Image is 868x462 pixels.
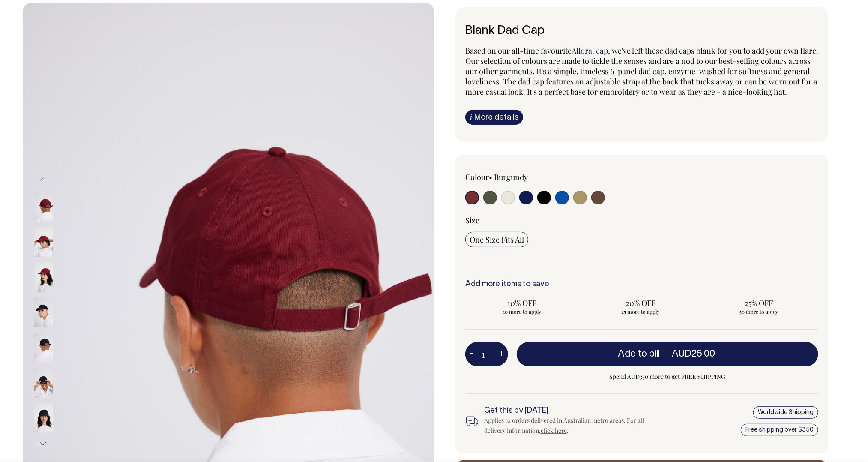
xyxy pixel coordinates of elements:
[34,262,53,292] img: burgundy
[465,45,572,56] span: Based on our all-time favourite
[37,434,50,453] button: Next
[618,350,660,358] span: Add to bill
[465,215,818,225] div: Size
[465,24,818,38] h6: Blank Dad Cap
[34,368,53,398] img: black
[34,297,53,327] img: black
[662,350,717,358] span: —
[470,308,575,315] span: 10 more to apply
[588,308,693,315] span: 25 more to apply
[484,415,658,436] div: Applies to orders delivered in Australian metro areas. For all delivery information, .
[470,112,472,121] span: i
[37,170,50,189] button: Previous
[706,308,811,315] span: 50 more to apply
[672,350,715,358] span: AUD25.00
[465,172,607,182] div: Colour
[465,232,528,247] input: One Size Fits All
[34,192,53,222] img: burgundy
[489,172,492,182] span: •
[465,110,523,125] a: iMore details
[517,372,818,382] span: Spend AUD350 more to get FREE SHIPPING
[484,407,658,415] h6: Get this by [DATE]
[465,45,818,97] span: , we've left these dad caps blank for you to add your own flare. Our selection of colours are mad...
[702,295,816,318] input: 25% OFF 50 more to apply
[465,280,818,289] h6: Add more items to save
[494,172,528,182] label: Burgundy
[517,342,818,366] button: Add to bill —AUD25.00
[465,295,579,318] input: 10% OFF 10 more to apply
[541,426,567,435] a: click here
[495,346,508,363] button: +
[588,298,693,308] span: 20% OFF
[465,346,477,363] button: -
[470,298,575,308] span: 10% OFF
[470,234,524,245] span: One Size Fits All
[34,333,53,363] img: black
[572,45,608,56] a: Allora! cap
[34,403,53,433] img: black
[34,227,53,257] img: burgundy
[584,295,697,318] input: 20% OFF 25 more to apply
[706,298,811,308] span: 25% OFF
